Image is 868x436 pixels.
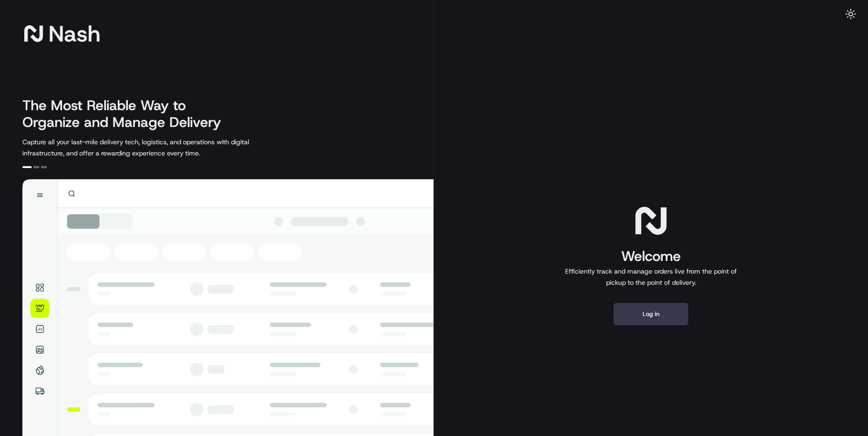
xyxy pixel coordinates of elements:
[22,136,291,159] p: Capture all your last-mile delivery tech, logistics, and operations with digital infrastructure, ...
[614,303,688,325] button: Log in
[561,266,741,288] p: Efficiently track and manage orders live from the point of pickup to the point of delivery.
[561,247,741,266] h1: Welcome
[22,97,231,131] h2: The Most Reliable Way to Organize and Manage Delivery
[49,24,100,43] span: Nash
